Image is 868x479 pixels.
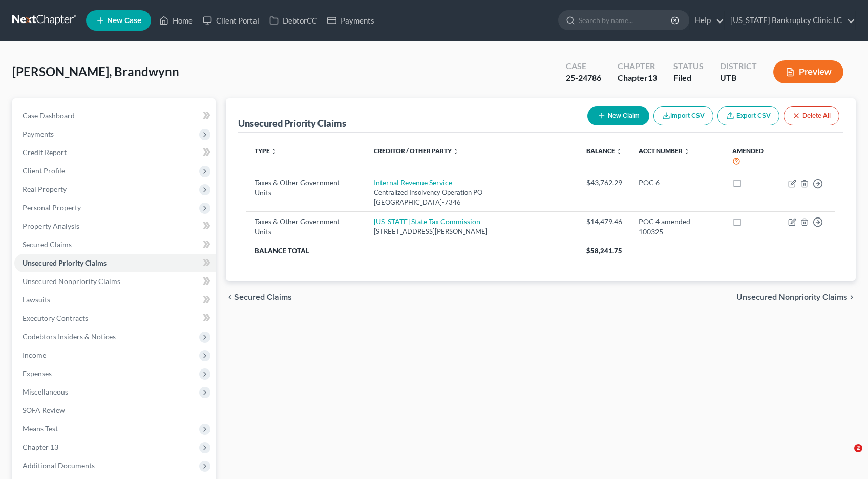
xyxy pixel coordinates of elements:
a: Creditor / Other Party unfold_more [374,147,459,155]
span: Credit Report [23,148,67,157]
span: Unsecured Nonpriority Claims [23,277,120,286]
a: Internal Revenue Service [374,178,452,187]
span: Unsecured Nonpriority Claims [736,293,848,301]
button: chevron_left Secured Claims [226,293,292,301]
i: chevron_left [226,293,234,301]
div: POC 6 [639,178,716,188]
div: Chapter [618,60,657,72]
a: [US_STATE] Bankruptcy Clinic LC [725,11,855,30]
a: Unsecured Nonpriority Claims [14,272,216,291]
iframe: Intercom live chat [833,444,858,469]
th: Balance Total [246,242,578,260]
div: Filed [673,72,704,84]
span: $58,241.75 [586,247,622,255]
a: Executory Contracts [14,309,216,328]
a: Payments [322,11,379,30]
a: Case Dashboard [14,106,216,125]
div: Taxes & Other Government Units [255,178,358,198]
span: Client Profile [23,166,65,175]
a: Type unfold_more [255,147,277,155]
i: chevron_right [848,293,856,301]
span: Secured Claims [23,240,72,249]
div: $14,479.46 [586,216,622,227]
span: Unsecured Priority Claims [23,258,107,267]
span: New Case [107,17,141,25]
span: Miscellaneous [23,387,68,396]
div: [STREET_ADDRESS][PERSON_NAME] [374,227,570,236]
span: Expenses [23,369,52,378]
div: Taxes & Other Government Units [255,216,358,237]
span: Personal Property [23,203,81,212]
a: SOFA Review [14,401,216,420]
div: District [720,60,757,72]
div: Unsecured Priority Claims [238,117,346,129]
span: [PERSON_NAME], Brandwynn [12,64,179,79]
a: Unsecured Priority Claims [14,254,216,272]
a: Export CSV [717,106,779,125]
div: Case [566,60,601,72]
a: Credit Report [14,143,216,162]
button: Delete All [784,106,839,125]
a: Client Portal [198,11,264,30]
span: Codebtors Insiders & Notices [23,332,116,341]
div: Status [673,60,704,72]
i: unfold_more [616,148,622,155]
div: UTB [720,72,757,84]
span: Secured Claims [234,293,292,301]
span: Chapter 13 [23,443,58,451]
div: POC 4 amended 100325 [639,216,716,237]
i: unfold_more [453,148,459,155]
a: [US_STATE] State Tax Commission [374,217,480,226]
span: 13 [648,73,657,82]
a: Property Analysis [14,217,216,235]
span: Means Test [23,424,58,433]
a: Acct Number unfold_more [639,147,690,155]
a: Home [154,11,198,30]
span: Additional Documents [23,461,95,470]
div: Chapter [618,72,657,84]
a: Balance unfold_more [586,147,622,155]
div: Centralized Insolvency Operation PO [GEOGRAPHIC_DATA]-7346 [374,188,570,207]
span: Property Analysis [23,222,79,230]
a: Help [690,11,724,30]
button: Preview [773,60,843,83]
span: Payments [23,129,54,138]
button: Import CSV [653,106,713,125]
span: SOFA Review [23,406,65,415]
a: Secured Claims [14,235,216,254]
i: unfold_more [684,148,690,155]
button: New Claim [587,106,649,125]
i: unfold_more [271,148,277,155]
span: Income [23,351,46,359]
span: Real Property [23,185,67,193]
input: Search by name... [579,11,672,30]
div: $43,762.29 [586,178,622,188]
button: Unsecured Nonpriority Claims chevron_right [736,293,856,301]
span: 2 [854,444,862,452]
div: 25-24786 [566,72,601,84]
span: Executory Contracts [23,314,88,322]
a: DebtorCC [264,11,322,30]
span: Lawsuits [23,295,50,304]
th: Amended [724,141,780,173]
a: Lawsuits [14,291,216,309]
span: Case Dashboard [23,111,75,120]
